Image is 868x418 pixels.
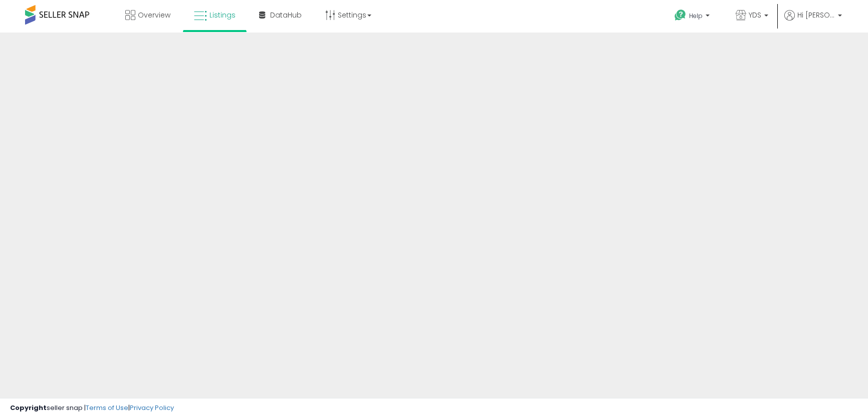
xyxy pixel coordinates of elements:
span: Listings [209,10,236,20]
span: YDS [749,10,761,20]
a: Hi [PERSON_NAME] [784,10,842,33]
span: Help [689,12,703,20]
a: Terms of Use [86,403,128,412]
a: Help [667,2,720,33]
span: Overview [138,10,170,20]
a: Privacy Policy [130,403,174,412]
span: Hi [PERSON_NAME] [797,10,835,20]
span: DataHub [270,10,302,20]
i: Get Help [674,9,687,22]
div: seller snap | | [10,403,174,413]
strong: Copyright [10,403,47,412]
